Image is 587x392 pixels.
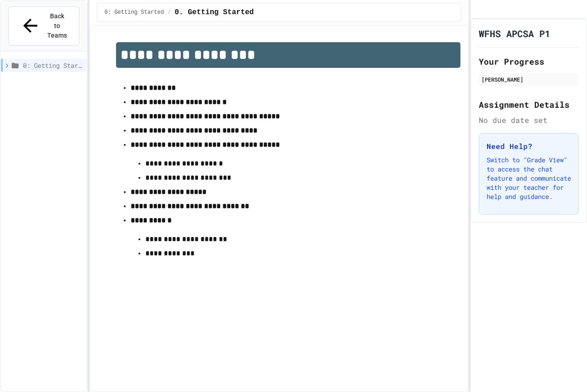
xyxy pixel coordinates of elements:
span: 0. Getting Started [175,7,254,18]
span: 0: Getting Started [105,9,164,16]
button: Back to Teams [8,6,79,45]
div: No due date set [479,115,579,126]
h2: Your Progress [479,55,579,68]
span: / [167,9,171,16]
h1: WFHS APCSA P1 [479,27,550,40]
p: Switch to "Grade View" to access the chat feature and communicate with your teacher for help and ... [487,155,571,201]
span: Back to Teams [46,11,68,40]
div: [PERSON_NAME] [482,75,576,83]
span: 0: Getting Started [23,61,83,70]
h2: Assignment Details [479,98,579,111]
h3: Need Help? [487,141,571,152]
